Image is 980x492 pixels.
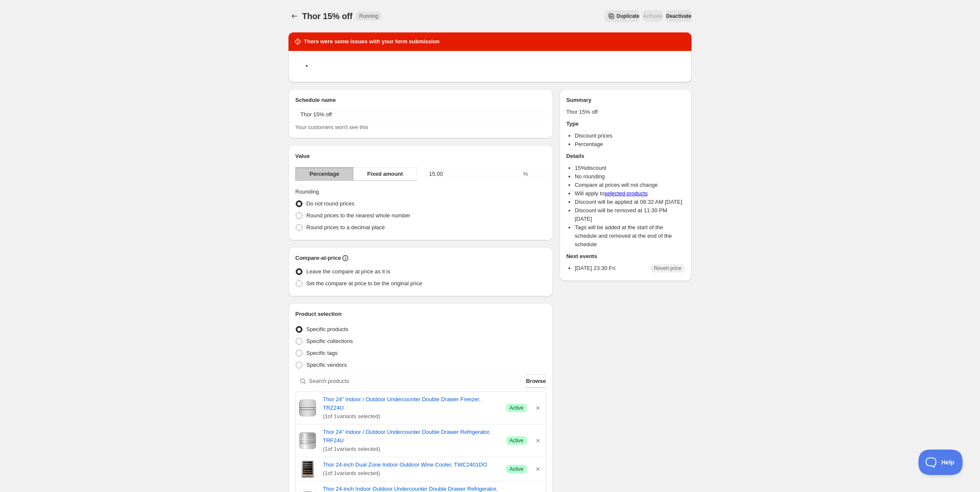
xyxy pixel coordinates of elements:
[295,188,319,195] span: Rounding
[306,268,390,275] span: Leave the compare at price as it is
[367,170,403,178] span: Fixed amount
[295,310,546,318] h2: Product selection
[566,152,685,160] h2: Details
[654,265,681,272] span: Revert price
[526,374,546,388] button: Browse
[510,405,524,411] span: Active
[575,172,685,181] li: No rounding
[323,428,499,445] a: Thor 24" Indoor / Outdoor Undercounter Double Drawer Refrigerator, TRF24U
[666,13,692,20] span: Deactivate
[575,198,685,206] li: Discount will be applied at 08:32 AM [DATE]
[295,96,546,104] h2: Schedule name
[306,362,347,368] span: Specific vendors
[309,170,339,178] span: Percentage
[666,10,692,22] button: Deactivate
[510,466,524,472] span: Active
[309,374,524,388] input: Search products
[306,350,338,356] span: Specific tags
[616,13,639,20] span: Duplicate
[918,450,963,475] iframe: Toggle Customer Support
[323,461,499,469] a: Thor 24-inch Dual Zone Indoor Outdoor Wine Cooler, TWC2401DO
[306,326,348,332] span: Specific products
[306,224,385,231] span: Round prices to a decimal place
[306,212,410,219] span: Round prices to the nearest whole number
[295,124,368,130] span: Your customers won't see this
[295,167,353,181] button: Percentage
[526,377,546,385] span: Browse
[306,280,422,287] span: Set the compare at price to be the original price
[575,223,685,249] li: Tags will be added at the start of the schedule and removed at the end of the schedule
[299,461,316,478] img: Thor 24-inch Dual Zone Indoor Outdoor Wine Cooler, TWC2401DO Wine Fridges 12032783
[523,171,528,177] span: %
[575,132,685,140] li: Discount prices
[566,120,685,128] h2: Type
[295,152,546,160] h2: Value
[566,96,685,104] h2: Summary
[575,189,685,198] li: Will apply to
[353,167,417,181] button: Fixed amount
[359,13,378,20] span: Running
[323,412,499,421] span: ( 1 of 1 variants selected)
[575,206,685,223] li: Discount will be removed at 11:30 PM [DATE]
[575,140,685,149] li: Percentage
[575,164,685,172] li: 15 % discount
[605,10,639,22] button: Secondary action label
[302,11,353,21] span: Thor 15% off
[605,190,648,197] a: selected products
[304,37,440,46] h2: There were some issues with your form submission
[299,432,316,449] img: Thor 24 inch Indoor / Outdoor Undercounter Double Drawer Refrigerator, TRF24U Refrigerators 12044337
[575,181,685,189] li: Compare at prices will not change
[299,399,316,416] img: Thor 24" Indoor / Outdoor Undercounter Double Drawer Freezer, TRZ24U Refrigerators 12045869
[295,254,341,262] h2: Compare-at-price
[566,108,685,116] p: Thor 15% off
[323,469,499,478] span: ( 1 of 1 variants selected)
[575,264,616,273] p: [DATE] 23:30 Fri
[510,437,524,444] span: Active
[323,395,499,412] a: Thor 24" Indoor / Outdoor Undercounter Double Drawer Freezer, TRZ24U
[323,445,499,453] span: ( 1 of 1 variants selected)
[306,338,353,344] span: Specific collections
[566,252,685,261] h2: Next events
[288,10,300,22] button: Schedules
[306,200,354,207] span: Do not round prices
